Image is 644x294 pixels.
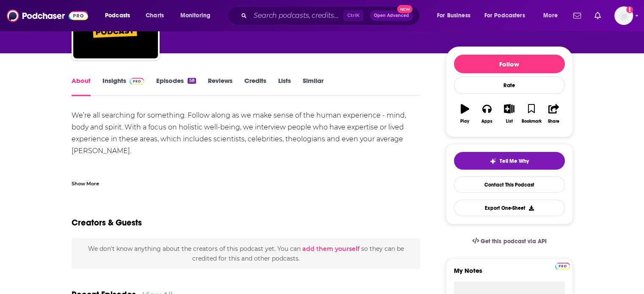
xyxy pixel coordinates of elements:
[454,176,565,193] a: Contact This Podcast
[626,6,633,13] svg: Add a profile image
[537,9,568,22] button: open menu
[250,9,343,22] input: Search podcasts, credits, & more...
[489,158,496,165] img: tell me why sparkle
[99,9,141,22] button: open menu
[548,119,559,124] div: Share
[72,77,91,96] a: About
[105,10,130,22] span: Podcasts
[208,77,232,96] a: Reviews
[454,55,565,73] button: Follow
[431,9,481,22] button: open menu
[465,231,553,252] a: Get this podcast via API
[102,77,144,96] a: InsightsPodchaser Pro
[506,119,513,124] div: List
[454,200,565,216] button: Export One-Sheet
[244,77,266,96] a: Credits
[88,245,404,262] span: We don't know anything about the creators of this podcast yet . You can so they can be credited f...
[479,9,537,22] button: open menu
[454,77,565,94] div: Rate
[614,6,633,25] button: Show profile menu
[570,8,584,23] a: Show notifications dropdown
[156,77,196,96] a: Episodes58
[498,99,520,129] button: List
[520,99,542,129] button: Bookmark
[235,6,428,25] div: Search podcasts, credits, & more...
[72,217,142,228] h2: Creators & Guests
[484,10,525,22] span: For Podcasters
[174,9,221,22] button: open menu
[72,110,421,228] div: We’re all searching for something. Follow along as we make sense of the human experience - mind, ...
[7,8,88,24] img: Podchaser - Follow, Share and Rate Podcasts
[374,14,409,18] span: Open Advanced
[130,78,144,85] img: Podchaser Pro
[543,10,558,22] span: More
[555,261,570,269] a: Pro website
[481,119,492,124] div: Apps
[303,77,323,96] a: Similar
[140,9,169,22] a: Charts
[542,99,564,129] button: Share
[180,10,210,22] span: Monitoring
[614,6,633,25] img: User Profile
[454,267,565,281] label: My Notes
[146,10,164,22] span: Charts
[460,119,469,124] div: Play
[555,263,570,269] img: Podchaser Pro
[437,10,470,22] span: For Business
[481,238,546,245] span: Get this podcast via API
[188,78,196,84] div: 58
[614,6,633,25] span: Logged in as NickG
[476,99,498,129] button: Apps
[591,8,604,23] a: Show notifications dropdown
[521,119,541,124] div: Bookmark
[343,10,363,21] span: Ctrl K
[454,152,565,170] button: tell me why sparkleTell Me Why
[370,11,413,21] button: Open AdvancedNew
[397,5,412,13] span: New
[302,245,359,252] button: add them yourself
[278,77,291,96] a: Lists
[500,158,529,165] span: Tell Me Why
[454,99,476,129] button: Play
